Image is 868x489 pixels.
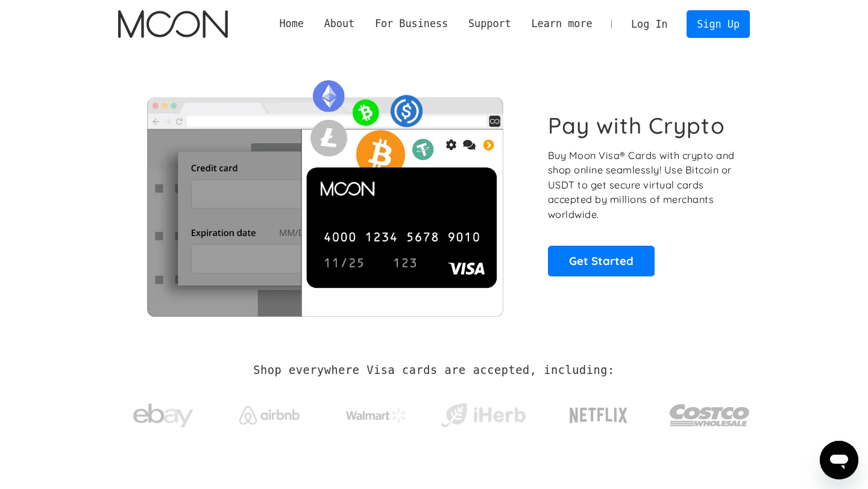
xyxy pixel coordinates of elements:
[118,72,531,316] img: Moon Cards let you spend your crypto anywhere Visa is accepted.
[118,10,227,38] a: home
[458,16,521,31] div: Support
[239,406,300,425] img: Airbnb
[687,10,749,37] a: Sign Up
[531,16,592,31] div: Learn more
[324,16,355,31] div: About
[545,388,653,437] a: Netflix
[468,16,511,31] div: Support
[669,381,750,444] a: Costco
[332,396,421,429] a: Walmart
[438,400,528,431] img: iHerb
[133,397,193,435] img: ebay
[548,112,725,139] h1: Pay with Crypto
[438,388,528,437] a: iHerb
[669,393,750,438] img: Costco
[346,408,406,423] img: Walmart
[521,16,603,31] div: Learn more
[118,385,208,441] a: ebay
[375,16,448,31] div: For Business
[269,16,314,31] a: Home
[548,148,737,222] p: Buy Moon Visa® Cards with crypto and shop online seamlessly! Use Bitcoin or USDT to get secure vi...
[314,16,365,31] div: About
[820,441,858,479] iframe: Button to launch messaging window
[365,16,458,31] div: For Business
[621,11,678,37] a: Log In
[253,364,614,377] h2: Shop everywhere Visa cards are accepted, including:
[568,400,629,431] img: Netflix
[548,246,655,276] a: Get Started
[225,394,315,431] a: Airbnb
[118,10,227,38] img: Moon Logo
